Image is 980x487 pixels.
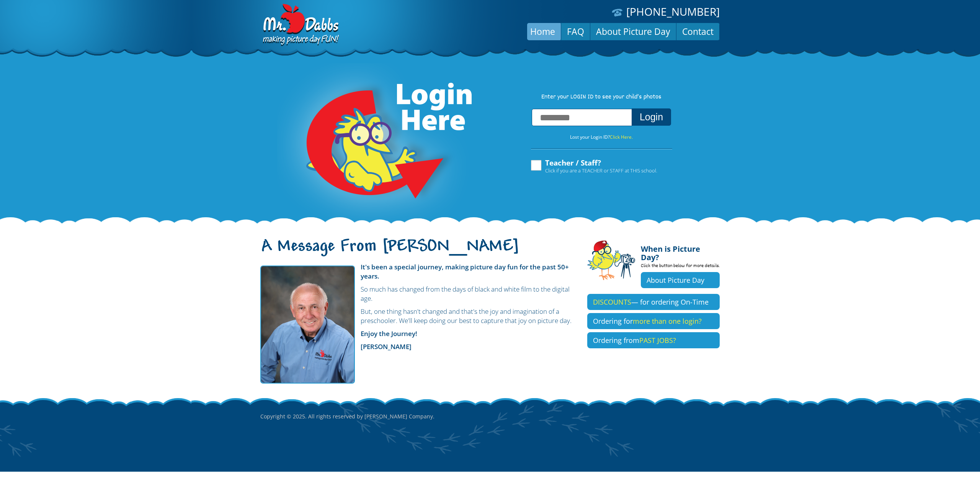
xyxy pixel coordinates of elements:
strong: Enjoy the Journey! [361,329,417,338]
p: So much has changed from the days of black and white film to the digital age. [260,285,576,303]
a: FAQ [561,22,590,41]
a: Home [524,22,561,41]
img: Dabbs Company [260,4,340,47]
label: Teacher / Staff? [530,159,657,174]
p: But, one thing hasn't changed and that's the joy and imagination of a preschooler. We'll keep doi... [260,307,576,325]
p: Enter your LOGIN ID to see your child’s photos [523,93,680,102]
strong: [PERSON_NAME] [361,342,412,351]
a: [PHONE_NUMBER] [626,4,720,19]
img: Mr. Dabbs [260,266,355,384]
span: DISCOUNTS [593,297,631,307]
p: Copyright © 2025. All rights reserved by [PERSON_NAME] Company. [260,397,720,436]
h1: A Message From [PERSON_NAME] [260,243,576,259]
a: About Picture Day [590,22,676,41]
img: Login Here [277,63,473,224]
h4: When is Picture Day? [641,240,720,262]
span: PAST JOBS? [639,336,676,345]
a: DISCOUNTS— for ordering On-Time [587,294,720,310]
span: more than one login? [633,316,702,326]
span: Click if you are a TEACHER or STAFF at THIS school. [545,167,657,174]
a: Click Here. [610,134,633,140]
a: About Picture Day [641,272,720,288]
button: Login [632,108,671,126]
p: Lost your Login ID? [523,133,680,141]
p: Click the button below for more details. [641,262,720,272]
a: Ordering formore than one login? [587,313,720,329]
strong: It's been a special journey, making picture day fun for the past 50+ years. [361,262,569,280]
a: Contact [676,22,719,41]
a: Ordering fromPAST JOBS? [587,332,720,348]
